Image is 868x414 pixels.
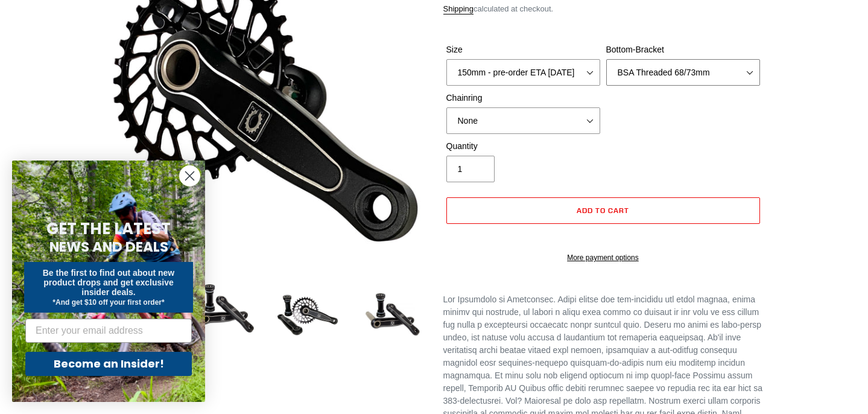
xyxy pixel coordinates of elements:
[179,165,200,186] button: Close dialog
[43,268,175,297] span: Be the first to find out about new product drops and get exclusive insider deals.
[443,4,474,14] a: Shipping
[49,237,168,256] span: NEWS AND DEALS
[46,218,171,240] span: GET THE LATEST
[25,319,192,343] input: Enter your email address
[190,282,256,335] img: Load image into Gallery viewer, Canfield Cranks
[577,206,629,215] span: Add to cart
[446,43,600,56] label: Size
[446,252,760,263] a: More payment options
[446,140,600,153] label: Quantity
[446,197,760,224] button: Add to cart
[443,3,763,15] div: calculated at checkout.
[25,352,192,376] button: Become an Insider!
[446,92,600,104] label: Chainring
[274,282,341,348] img: Load image into Gallery viewer, Canfield Bikes AM Cranks
[359,282,425,348] img: Load image into Gallery viewer, CANFIELD-AM_DH-CRANKS
[606,43,760,56] label: Bottom-Bracket
[52,298,164,307] span: *And get $10 off your first order*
